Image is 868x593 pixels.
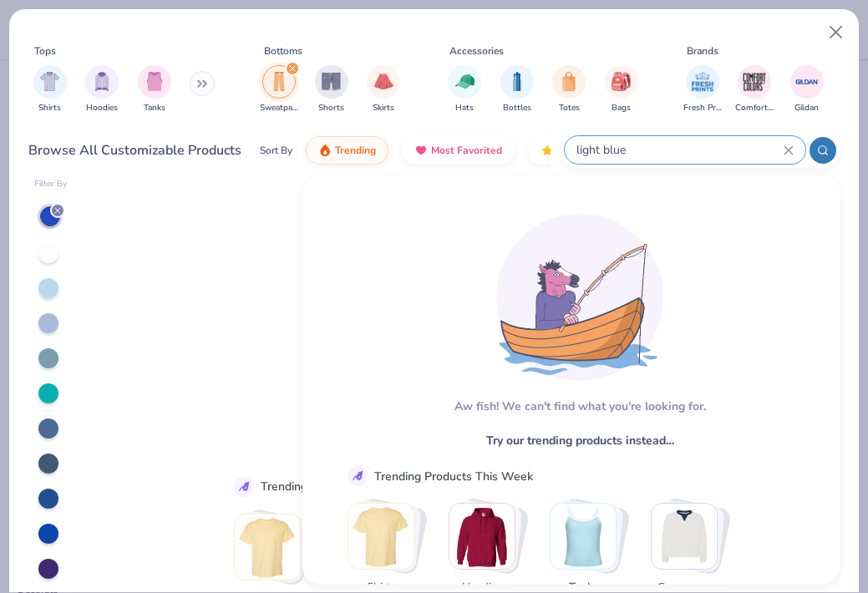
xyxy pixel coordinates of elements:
[605,65,638,114] div: filter for Bags
[236,479,251,494] img: trend_line.gif
[790,65,824,114] div: filter for Gildan
[449,43,504,58] div: Accessories
[508,72,526,91] img: Bottles Image
[367,65,400,114] div: filter for Skirts
[374,72,393,91] img: Skirts Image
[612,102,631,114] span: Bags
[40,72,59,91] img: Shirts Image
[34,178,68,190] div: Filter By
[735,65,774,114] button: filter button
[559,102,580,114] span: Totes
[261,478,419,495] div: Trending Products This Week
[322,72,341,91] img: Shorts Image
[552,65,586,114] button: filter button
[34,43,56,58] div: Tops
[414,144,428,157] img: most_fav.gif
[38,102,61,114] span: Shirts
[373,102,394,114] span: Skirts
[431,144,502,157] span: Most Favorited
[33,65,67,114] div: filter for Shirts
[335,144,376,157] span: Trending
[652,504,717,569] img: Crewnecks
[28,140,241,160] div: Browse All Customizable Products
[260,102,298,114] span: Sweatpants
[449,504,515,569] img: Hoodies
[485,432,673,449] span: Try our trending products instead…
[683,102,722,114] span: Fresh Prints
[612,72,630,91] img: Bags Image
[794,102,819,114] span: Gildan
[735,102,774,114] span: Comfort Colors
[742,69,767,94] img: Comfort Colors Image
[348,504,414,569] img: Shirts
[500,65,534,114] button: filter button
[455,102,474,114] span: Hats
[33,65,67,114] button: filter button
[735,65,774,114] div: filter for Comfort Colors
[318,102,344,114] span: Shorts
[455,72,475,91] img: Hats Image
[551,504,616,569] img: Tanks
[496,214,663,381] img: Loading...
[820,17,852,48] button: Close
[794,69,820,94] img: Gildan Image
[605,65,638,114] button: filter button
[270,72,288,91] img: Sweatpants Image
[687,43,718,58] div: Brands
[144,102,165,114] span: Tanks
[264,43,302,58] div: Bottoms
[541,144,554,157] img: TopRated.gif
[560,72,578,91] img: Totes Image
[402,136,515,165] button: Most Favorited
[235,514,300,580] img: Shirts
[500,65,534,114] div: filter for Bottles
[318,144,332,157] img: trending.gif
[690,69,715,94] img: Fresh Prints Image
[552,65,586,114] div: filter for Totes
[145,72,164,91] img: Tanks Image
[374,467,533,484] div: Trending Products This Week
[306,136,388,165] button: Trending
[260,65,298,114] div: filter for Sweatpants
[503,102,531,114] span: Bottles
[138,65,171,114] div: filter for Tanks
[448,65,481,114] div: filter for Hats
[93,72,111,91] img: Hoodies Image
[85,65,119,114] div: filter for Hoodies
[315,65,348,114] button: filter button
[315,65,348,114] div: filter for Shorts
[367,65,400,114] button: filter button
[454,398,705,415] div: Aw fish! We can't find what you're looking for.
[350,469,365,484] img: trend_line.gif
[260,143,292,158] div: Sort By
[85,65,119,114] button: filter button
[138,65,171,114] button: filter button
[575,140,784,160] input: Try "T-Shirt"
[260,65,298,114] button: filter button
[86,102,118,114] span: Hoodies
[683,65,722,114] div: filter for Fresh Prints
[790,65,824,114] button: filter button
[683,65,722,114] button: filter button
[448,65,481,114] button: filter button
